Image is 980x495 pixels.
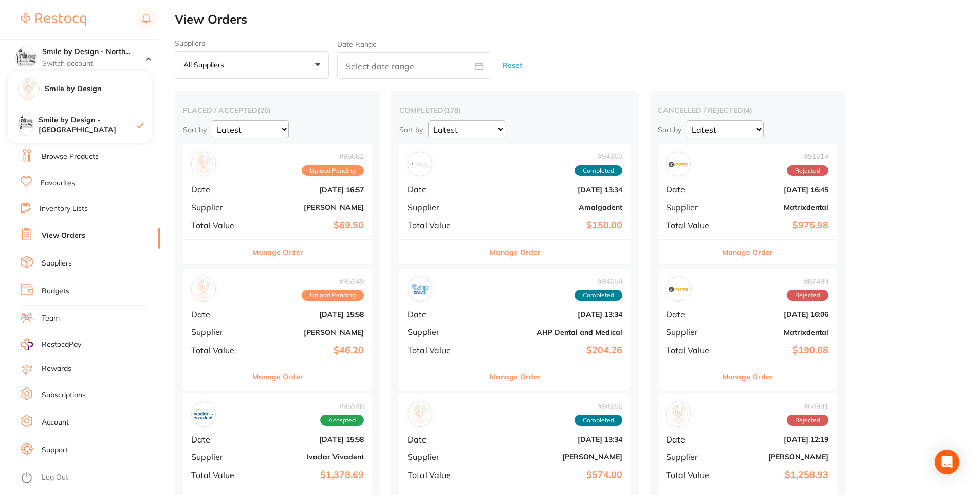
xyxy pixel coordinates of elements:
[42,340,81,350] span: RestocqPay
[575,290,622,301] span: Completed
[42,313,60,324] a: Team
[575,277,622,286] span: # 94659
[21,470,157,486] button: Log Out
[485,435,622,444] b: [DATE] 13:34
[254,453,364,461] b: Ivoclar Vivadent
[787,415,828,426] span: Rejected
[183,125,207,134] p: Sort by
[726,310,828,319] b: [DATE] 16:06
[302,165,364,176] span: Upload Pending
[320,402,364,411] span: # 95348
[722,240,773,264] button: Manage Order
[254,186,364,194] b: [DATE] 16:57
[408,310,476,319] span: Date
[19,115,33,129] img: Smile by Design - North Sydney
[16,47,36,68] img: Smile by Design - North Sydney
[666,327,717,337] span: Supplier
[42,286,69,296] a: Budgets
[191,435,246,444] span: Date
[191,221,246,230] span: Total Value
[787,290,828,301] span: Rejected
[787,152,828,161] span: # 91614
[21,339,81,350] a: RestocqPay
[485,453,622,461] b: [PERSON_NAME]
[666,470,717,480] span: Total Value
[485,345,622,356] b: $204.26
[485,328,622,337] b: AHP Dental and Medical
[935,450,959,474] div: Open Intercom Messenger
[302,277,364,286] span: # 95349
[21,13,86,26] img: Restocq Logo
[669,279,688,299] img: Matrixdental
[722,364,773,389] button: Manage Order
[408,327,476,337] span: Supplier
[191,452,246,462] span: Supplier
[399,105,631,115] h2: completed ( 178 )
[408,470,476,480] span: Total Value
[175,39,329,47] label: Suppliers
[726,220,828,231] b: $975.98
[41,178,75,188] a: Favourites
[45,84,152,94] h4: Smile by Design
[42,258,72,269] a: Suppliers
[252,364,303,389] button: Manage Order
[575,415,622,426] span: Completed
[252,240,303,264] button: Manage Order
[485,220,622,231] b: $150.00
[42,59,146,69] p: Switch account
[191,203,246,212] span: Supplier
[42,390,86,400] a: Subscriptions
[302,152,364,161] span: # 95682
[787,165,828,176] span: Rejected
[191,185,246,194] span: Date
[408,452,476,462] span: Supplier
[787,402,828,411] span: # 64931
[666,452,717,462] span: Supplier
[254,435,364,444] b: [DATE] 15:58
[39,115,137,135] h4: Smile by Design - [GEOGRAPHIC_DATA]
[485,470,622,481] b: $574.00
[254,220,364,231] b: $69.50
[175,51,329,79] button: All suppliers
[191,310,246,319] span: Date
[191,346,246,355] span: Total Value
[726,203,828,211] b: Matrixdental
[666,185,717,194] span: Date
[485,203,622,211] b: Amalgadent
[408,221,476,230] span: Total Value
[40,204,88,214] a: Inventory Lists
[42,152,99,162] a: Browse Products
[787,277,828,286] span: # 87489
[410,279,430,299] img: AHP Dental and Medical
[726,345,828,356] b: $190.08
[320,415,364,426] span: Accepted
[485,186,622,194] b: [DATE] 13:34
[302,290,364,301] span: Upload Pending
[669,404,688,424] img: Henry Schein Halas
[254,345,364,356] b: $46.20
[658,125,681,134] p: Sort by
[254,203,364,211] b: [PERSON_NAME]
[666,346,717,355] span: Total Value
[21,339,33,350] img: RestocqPay
[191,327,246,337] span: Supplier
[183,105,372,115] h2: placed / accepted ( 26 )
[408,203,476,212] span: Supplier
[19,79,39,99] img: Smile by Design
[726,186,828,194] b: [DATE] 16:45
[490,240,541,264] button: Manage Order
[42,231,85,241] a: View Orders
[726,453,828,461] b: [PERSON_NAME]
[410,154,430,174] img: Amalgadent
[666,203,717,212] span: Supplier
[183,60,228,69] p: All suppliers
[408,435,476,444] span: Date
[42,472,68,483] a: Log Out
[194,154,213,174] img: Henry Schein Halas
[191,470,246,480] span: Total Value
[42,364,71,374] a: Rewards
[726,435,828,444] b: [DATE] 12:19
[666,221,717,230] span: Total Value
[726,470,828,481] b: $1,258.93
[42,417,69,428] a: Account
